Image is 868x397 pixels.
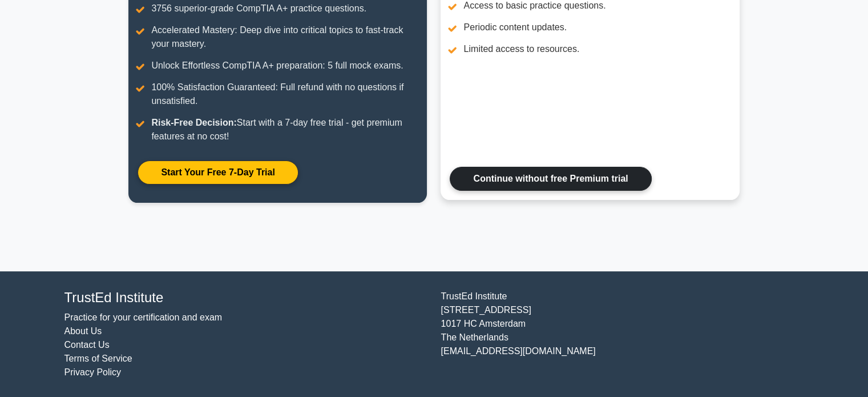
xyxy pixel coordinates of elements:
[64,326,102,336] a: About Us
[64,340,110,350] a: Contact Us
[64,290,427,306] h4: TrustEd Institute
[138,161,298,185] a: Start Your Free 7-Day Trial
[64,367,122,377] a: Privacy Policy
[450,167,651,191] a: Continue without free Premium trial
[434,290,811,379] div: TrustEd Institute [STREET_ADDRESS] 1017 HC Amsterdam The Netherlands [EMAIL_ADDRESS][DOMAIN_NAME]
[64,354,132,363] a: Terms of Service
[64,312,223,322] a: Practice for your certification and exam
